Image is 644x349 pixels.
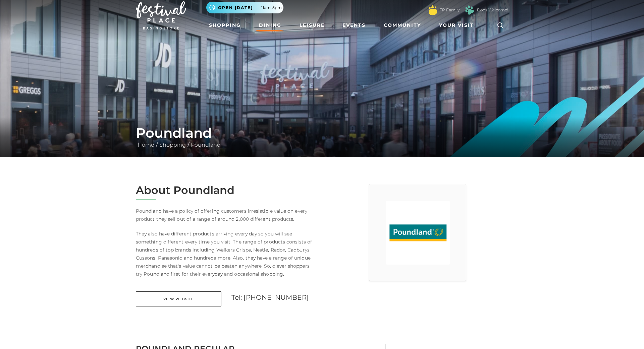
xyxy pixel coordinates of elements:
span: 11am-5pm [261,5,282,11]
span: Open [DATE] [218,5,253,11]
a: Dining [256,19,284,31]
a: Tel: [PHONE_NUMBER] [231,293,309,301]
button: Open [DATE] 11am-5pm [206,2,283,13]
div: / / [131,125,513,149]
a: Shopping [206,19,244,31]
a: Community [381,19,424,31]
p: Poundland have a policy of offering customers irresistible value on every product they sell out o... [136,207,317,223]
a: Events [340,19,368,31]
a: Home [136,142,156,148]
a: Shopping [158,142,187,148]
span: Your Visit [439,22,474,29]
a: Dogs Welcome! [477,7,508,13]
a: Your Visit [436,19,480,31]
h2: About Poundland [136,184,317,197]
h1: Poundland [136,125,508,141]
img: Festival Place Logo [136,1,186,29]
a: FP Family [439,7,460,13]
p: They also have different products arriving every day so you will see something different every ti... [136,230,317,278]
a: Poundland [189,142,222,148]
a: View Website [136,291,221,306]
a: Leisure [297,19,327,31]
